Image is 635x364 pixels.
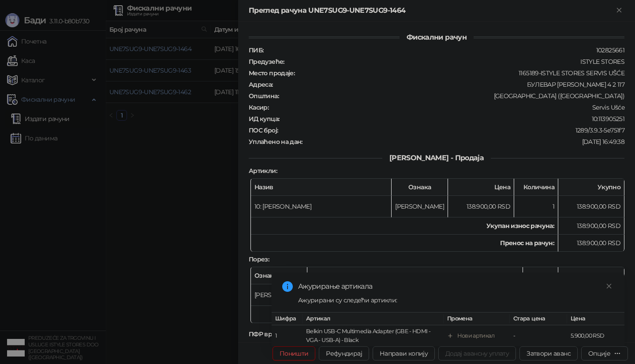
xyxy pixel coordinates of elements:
[457,331,494,340] div: Нови артикал
[303,325,444,347] td: Belkin USB-C Multimedia Adapter (GBE - HDMI - VGA - USB-A) - Black
[606,283,612,289] span: close
[448,196,514,217] td: 138.900,00 RSD
[558,217,624,235] td: 138.900,00 RSD
[274,81,625,88] div: БУЛЕВАР [PERSON_NAME] 4 2 117
[303,313,444,325] th: Артикал
[510,325,567,347] td: -
[558,196,624,217] td: 138.900,00 RSD
[486,222,554,230] strong: Укупан износ рачуна :
[295,69,625,77] div: 1165189-ISTYLE STORES SERVIS UŠĆE
[400,33,474,41] span: Фискални рачун
[523,267,558,284] th: Стопа
[249,5,614,16] div: Преглед рачуна UNE7SUG9-UNE7SUG9-1464
[392,196,448,217] td: [PERSON_NAME]
[249,167,277,175] strong: Артикли :
[448,179,514,196] th: Цена
[307,267,523,284] th: Име
[249,46,263,54] strong: ПИБ :
[249,330,285,338] strong: ПФР време :
[604,281,614,291] a: Close
[514,179,558,196] th: Количина
[567,325,624,347] td: 5.900,00 RSD
[298,281,614,292] div: Ажурирање артикала
[264,46,625,54] div: 102825661
[249,138,303,146] strong: Уплаћено на дан :
[272,313,303,325] th: Шифра
[249,342,302,349] strong: ПФР број рачуна :
[444,313,510,325] th: Промена
[269,103,625,111] div: Servis Ušće
[251,267,307,284] th: Ознака
[249,58,284,66] strong: Предузеће :
[558,179,624,196] th: Укупно
[298,295,614,305] div: Ажурирани су следећи артикли:
[558,267,624,284] th: Порез
[558,235,624,252] td: 138.900,00 RSD
[303,138,625,146] div: [DATE] 16:49:38
[251,284,307,306] td: [PERSON_NAME]
[280,92,625,100] div: [GEOGRAPHIC_DATA] ([GEOGRAPHIC_DATA])
[510,313,567,325] th: Стара цена
[392,179,448,196] th: Ознака
[382,154,491,162] span: [PERSON_NAME] - Продаја
[249,69,295,77] strong: Место продаје :
[567,313,624,325] th: Цена
[249,126,278,134] strong: ПОС број :
[249,92,279,100] strong: Општина :
[282,281,293,292] span: info-circle
[280,115,625,123] div: 10:113905251
[251,196,392,217] td: 10: [PERSON_NAME]
[251,179,392,196] th: Назив
[249,81,273,88] strong: Адреса :
[500,239,554,247] strong: Пренос на рачун :
[614,5,624,16] button: Close
[249,255,269,263] strong: Порез :
[279,126,625,134] div: 1289/3.9.3-5e751f7
[272,325,303,347] td: 1
[249,103,269,111] strong: Касир :
[249,115,279,123] strong: ИД купца :
[285,58,625,66] div: ISTYLE STORES
[514,196,558,217] td: 1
